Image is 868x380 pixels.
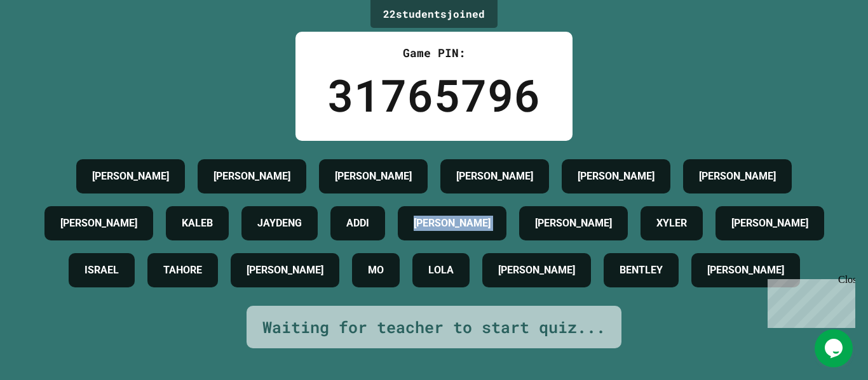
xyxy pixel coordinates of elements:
h4: BENTLEY [620,263,663,278]
h4: [PERSON_NAME] [731,216,808,231]
h4: [PERSON_NAME] [247,263,323,278]
h4: XYLER [656,216,687,231]
h4: [PERSON_NAME] [535,216,612,231]
h4: [PERSON_NAME] [699,169,776,184]
h4: [PERSON_NAME] [414,216,491,231]
h4: ISRAEL [85,263,119,278]
h4: [PERSON_NAME] [498,263,575,278]
h4: [PERSON_NAME] [92,169,169,184]
h4: ADDI [346,216,369,231]
div: Chat with us now!Close [5,5,88,81]
h4: TAHORE [163,263,202,278]
div: 31765796 [327,62,541,128]
h4: [PERSON_NAME] [335,169,412,184]
h4: [PERSON_NAME] [456,169,533,184]
iframe: chat widget [815,329,855,367]
h4: [PERSON_NAME] [214,169,290,184]
iframe: chat widget [763,274,855,328]
h4: MO [368,263,384,278]
h4: [PERSON_NAME] [707,263,784,278]
h4: KALEB [182,216,213,231]
div: Game PIN: [327,44,541,62]
h4: LOLA [428,263,454,278]
div: Waiting for teacher to start quiz... [262,315,606,339]
h4: JAYDENG [257,216,302,231]
h4: [PERSON_NAME] [60,216,137,231]
h4: [PERSON_NAME] [578,169,654,184]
